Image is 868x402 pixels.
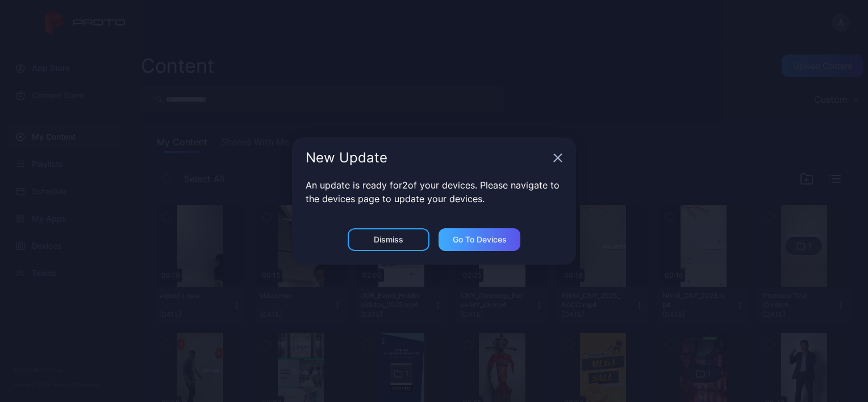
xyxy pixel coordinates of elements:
button: Dismiss [348,228,429,251]
div: Go to devices [453,235,507,244]
div: Dismiss [374,235,403,244]
p: An update is ready for 2 of your devices. Please navigate to the devices page to update your devi... [306,178,562,206]
button: Go to devices [439,228,520,251]
div: New Update [306,151,549,165]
